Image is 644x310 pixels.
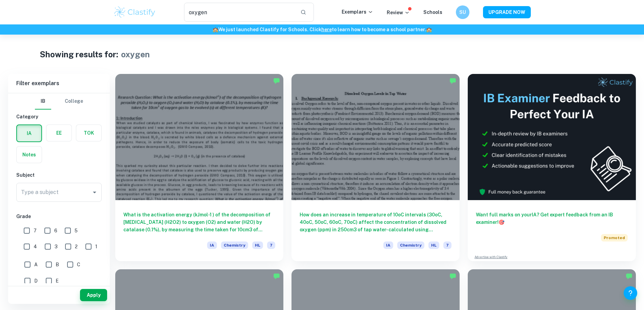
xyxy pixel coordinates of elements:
span: 2 [75,243,78,250]
img: Marked [273,273,280,279]
a: Schools [423,9,442,15]
span: A [34,261,38,268]
span: 1 [95,243,97,250]
span: 7 [267,241,275,249]
button: SU [456,5,469,19]
a: Advertise with Clastify [475,255,507,259]
img: Marked [449,77,456,84]
span: HL [428,241,439,249]
button: Help and Feedback [624,286,637,300]
img: Marked [626,273,632,279]
h6: Category [16,113,102,120]
span: 4 [34,243,37,250]
img: Thumbnail [468,74,636,200]
p: Review [387,9,410,16]
button: IA [17,125,41,141]
a: Want full marks on yourIA? Get expert feedback from an IB examiner!PromotedAdvertise with Clastify [468,74,636,261]
span: 🎯 [499,219,504,225]
h6: SU [459,8,467,16]
img: Marked [273,77,280,84]
h1: Showing results for: [40,48,118,60]
a: here [321,27,332,32]
button: EE [46,125,72,141]
span: Chemistry [221,241,248,249]
span: IA [383,241,393,249]
span: Promoted [601,234,628,241]
button: Open [90,188,99,197]
span: Chemistry [397,241,424,249]
div: Filter type choice [35,93,83,110]
span: B [56,261,59,268]
button: TOK [76,125,101,141]
h6: How does an increase in temperature of 10oC intervals (30oC, 40oC, 50oC, 60oC, 70oC) affect the c... [300,211,451,233]
h6: Subject [16,171,102,179]
h6: Want full marks on your IA ? Get expert feedback from an IB examiner! [476,211,628,226]
img: Clastify logo [113,5,156,19]
span: 3 [55,243,58,250]
button: UPGRADE NOW [483,6,531,18]
span: E [56,277,59,285]
button: College [65,93,83,110]
input: Search for any exemplars... [184,3,295,22]
p: Exemplars [342,8,373,16]
span: 🏫 [426,27,432,32]
h6: Grade [16,213,102,220]
span: 5 [75,227,78,234]
button: Apply [80,289,107,301]
span: 7 [34,227,37,234]
span: IA [207,241,217,249]
span: D [34,277,38,285]
button: IB [35,93,51,110]
span: 🏫 [213,27,218,32]
button: Notes [17,147,42,163]
span: HL [252,241,263,249]
h1: oxygen [121,48,150,60]
span: C [77,261,80,268]
h6: We just launched Clastify for Schools. Click to learn how to become a school partner. [1,26,643,33]
span: 6 [54,227,57,234]
img: Marked [449,273,456,279]
a: What is the activation energy (kJmol-1 ) of the decomposition of [MEDICAL_DATA] (H2O2) to oxygen ... [115,74,283,261]
h6: Filter exemplars [8,74,110,93]
a: How does an increase in temperature of 10oC intervals (30oC, 40oC, 50oC, 60oC, 70oC) affect the c... [291,74,460,261]
span: 7 [443,241,451,249]
h6: What is the activation energy (kJmol-1 ) of the decomposition of [MEDICAL_DATA] (H2O2) to oxygen ... [123,211,275,233]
